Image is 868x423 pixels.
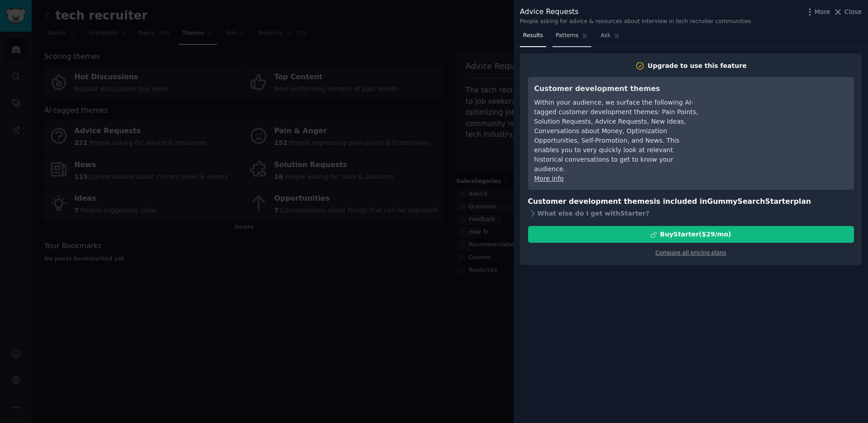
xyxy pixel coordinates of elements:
[534,98,699,174] div: Within your audience, we surface the following AI-tagged customer development themes: Pain Points...
[523,32,543,40] span: Results
[534,83,699,95] h3: Customer development themes
[707,197,793,206] span: GummySearch Starter
[648,61,747,71] div: Upgrade to use this feature
[601,32,611,40] span: Ask
[552,29,591,47] a: Patterns
[844,7,862,17] span: Close
[656,250,726,256] a: Compare all pricing plans
[833,7,862,17] button: Close
[805,7,830,17] button: More
[598,29,623,47] a: Ask
[528,207,854,220] div: What else do I get with Starter ?
[528,196,854,207] h3: Customer development themes is included in plan
[556,32,578,40] span: Patterns
[520,18,751,26] div: People asking for advice & resources about interview in tech recruiter communities
[520,29,546,47] a: Results
[520,6,751,18] div: Advice Requests
[815,7,830,17] span: More
[528,226,854,243] button: BuyStarter($29/mo)
[660,230,731,239] div: Buy Starter ($ 29 /mo )
[534,175,564,182] a: More info
[712,83,848,151] iframe: YouTube video player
